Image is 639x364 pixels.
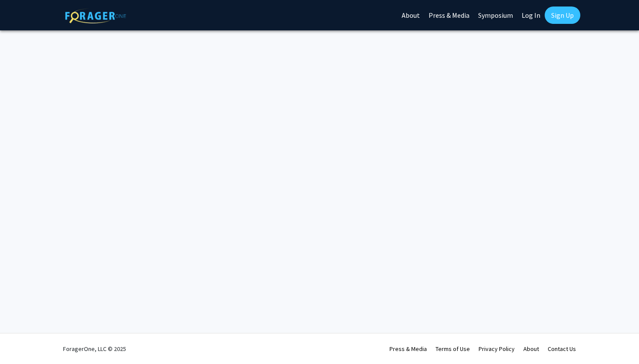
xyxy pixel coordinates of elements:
a: Press & Media [389,345,427,353]
a: Sign Up [545,7,580,24]
div: ForagerOne, LLC © 2025 [63,334,126,364]
a: Terms of Use [436,345,470,353]
img: ForagerOne Logo [65,8,126,23]
a: Privacy Policy [479,345,515,353]
a: About [523,345,539,353]
a: Contact Us [548,345,576,353]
